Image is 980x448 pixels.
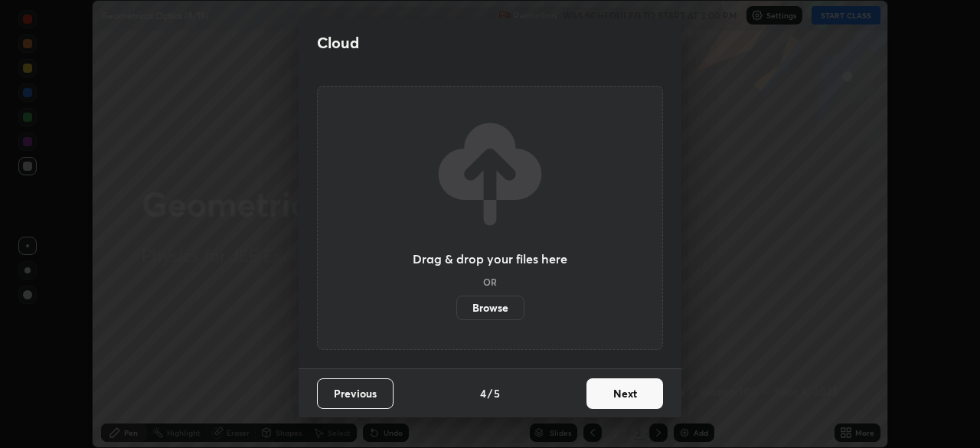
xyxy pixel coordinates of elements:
[488,385,492,401] h4: /
[317,378,394,409] button: Previous
[480,385,486,401] h4: 4
[317,33,359,53] h2: Cloud
[586,378,663,409] button: Next
[494,385,500,401] h4: 5
[483,277,497,286] h5: OR
[413,253,567,265] h3: Drag & drop your files here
